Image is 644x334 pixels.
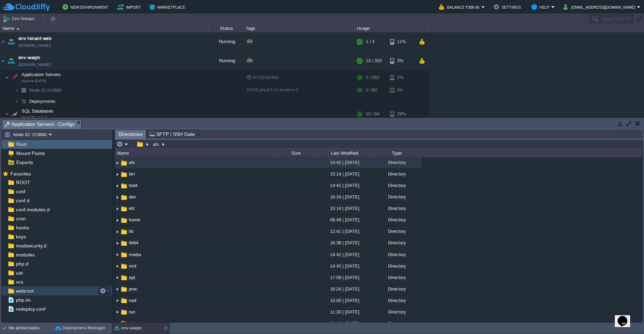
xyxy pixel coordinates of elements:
[15,306,47,312] a: redeploy.conf
[22,115,47,120] span: MariaDB 11.5.2
[247,75,278,79] span: no SLB access
[366,107,379,121] div: 10 / 64
[15,150,46,156] a: Mount Points
[370,318,422,329] div: Directory
[370,226,422,237] div: Directory
[128,252,142,258] span: media
[19,96,28,107] img: AMDAwAAAACH5BAEAAAAALAAAAAABAAEAAAICRAEAOw==
[5,131,49,138] button: Node ID: 213660
[6,32,16,51] img: AMDAwAAAACH5BAEAAAAALAAAAAABAAEAAAICRAEAOw==
[28,87,63,93] a: Node ID:213660
[15,270,24,276] span: uat
[390,85,413,96] div: 2%
[390,51,413,70] div: 3%
[128,194,137,200] span: dev
[21,72,62,78] span: Application Servers
[63,3,110,11] button: New Environment
[319,149,370,157] div: Last Modified
[21,108,55,114] a: SQL DatabasesMariaDB 11.5.2
[0,51,6,70] img: AMDAwAAAACH5BAEAAAAALAAAAAABAAEAAAICRAEAOw==
[128,217,141,223] a: home
[390,107,413,121] div: 28%
[563,3,637,11] button: [EMAIL_ADDRESS][DOMAIN_NAME]
[15,197,31,204] a: conf.d
[115,318,120,329] img: AMDAwAAAACH5BAEAAAAALAAAAAABAAEAAAICRAEAOw==
[366,85,377,96] div: 2 / 252
[115,215,120,226] img: AMDAwAAAACH5BAEAAAAALAAAAAABAAEAAAICRAEAOw==
[120,217,128,224] img: AMDAwAAAACH5BAEAAAAALAAAAAABAAEAAAICRAEAOw==
[15,206,51,213] a: conf.modules.d
[115,169,120,180] img: AMDAwAAAACH5BAEAAAAALAAAAAABAAEAAAICRAEAOw==
[15,85,19,96] img: AMDAwAAAACH5BAEAAAAALAAAAAABAAEAAAICRAEAOw==
[370,272,422,283] div: Directory
[115,149,273,157] div: Name
[115,284,120,295] img: AMDAwAAAACH5BAEAAAAALAAAAAABAAEAAAICRAEAOw==
[15,159,34,165] a: Exports
[318,180,370,191] div: 14:42 | [DATE]
[28,87,63,93] span: 213660
[28,98,57,104] a: Deployments
[318,295,370,306] div: 15:00 | [DATE]
[128,298,138,303] a: root
[318,214,370,225] div: 08:49 | [DATE]
[318,318,370,329] div: 08:49 | [DATE]
[370,307,422,317] div: Directory
[318,307,370,317] div: 11:33 | [DATE]
[120,159,128,167] img: AMDAwAAAACH5BAEAAAAALAAAAAABAAEAAAICRAEAOw==
[370,284,422,294] div: Directory
[209,32,243,51] div: Running
[115,238,120,249] img: AMDAwAAAACH5BAEAAAAALAAAAAABAAEAAAICRAEAOw==
[15,252,36,258] a: modules
[128,182,139,188] a: boot
[15,215,27,222] span: cron
[355,24,428,32] div: Usage
[115,261,120,272] img: AMDAwAAAACH5BAEAAAAALAAAAAABAAEAAAICRAEAOw==
[128,286,139,292] a: proc
[128,171,136,177] a: bin
[370,169,422,179] div: Directory
[615,306,637,327] iframe: chat widget
[371,149,422,157] div: Type
[120,205,128,213] img: AMDAwAAAACH5BAEAAAAALAAAAAABAAEAAAICRAEAOw==
[18,54,40,61] span: env-waqin
[128,263,138,269] a: mnt
[15,261,30,267] span: php.d
[128,320,138,326] span: sbin
[120,228,128,236] img: AMDAwAAAACH5BAEAAAAALAAAAAABAAEAAAICRAEAOw==
[2,14,37,24] button: Env Groups
[115,139,642,149] input: Click to enter the path
[366,71,379,84] div: 2 / 252
[6,51,16,70] img: AMDAwAAAACH5BAEAAAAALAAAAAABAAEAAAICRAEAOw==
[128,228,134,234] a: lib
[128,309,136,315] a: run
[128,160,136,165] a: afs
[15,179,31,186] a: ROOT
[439,3,481,11] button: Balance ₹306.45
[5,71,9,84] img: AMDAwAAAACH5BAEAAAAALAAAAAABAAEAAAICRAEAOw==
[128,240,139,246] a: lib64
[18,61,51,68] a: [DOMAIN_NAME]
[15,225,30,231] span: hooks
[370,157,422,168] div: Directory
[128,205,136,211] a: etc
[9,323,52,334] div: No active tasks
[318,272,370,283] div: 17:59 | [DATE]
[115,192,120,203] img: AMDAwAAAACH5BAEAAAAALAAAAAABAAEAAAICRAEAOw==
[120,251,128,259] img: AMDAwAAAACH5BAEAAAAALAAAAAABAAEAAAICRAEAOw==
[318,203,370,214] div: 15:14 | [DATE]
[318,261,370,271] div: 14:42 | [DATE]
[15,141,28,147] span: Root
[15,234,27,240] a: keys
